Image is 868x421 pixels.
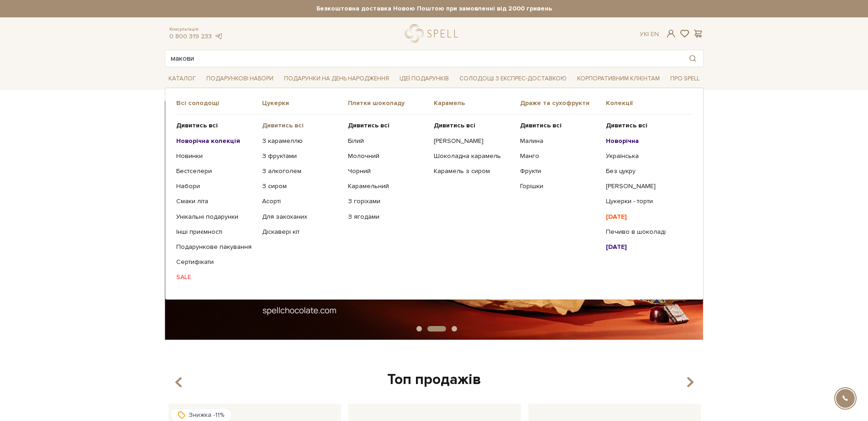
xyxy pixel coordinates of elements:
a: Подарункові набори [203,72,277,86]
span: Драже та сухофрукти [520,99,606,107]
a: Корпоративним клієнтам [573,72,663,86]
input: Пошук товару у каталозі [165,50,682,67]
a: Ідеї подарунків [396,72,452,86]
b: Дивитись всі [262,121,304,129]
a: Діскавері кіт [262,228,341,236]
a: 0 800 319 233 [169,32,212,40]
a: З сиром [262,182,341,190]
b: Новорічна [606,137,639,145]
a: Про Spell [667,72,703,86]
a: Українська [606,152,685,160]
span: Карамель [434,99,520,107]
span: Цукерки [262,99,348,107]
a: З алкоголем [262,167,341,175]
span: Всі солодощі [176,99,262,107]
a: Фрукти [520,167,599,175]
a: Дивитись всі [348,121,427,130]
b: Дивитись всі [520,121,562,129]
a: Новорічна [606,137,685,145]
span: Консультація: [169,26,223,32]
a: Солодощі з експрес-доставкою [456,71,570,86]
a: Білий [348,137,427,145]
b: Новорічна колекція [176,137,240,145]
div: Топ продажів [165,370,704,389]
b: [DATE] [606,213,627,221]
a: З карамеллю [262,137,341,145]
a: Набори [176,182,255,190]
a: logo [405,24,462,43]
a: [PERSON_NAME] [606,182,685,190]
a: З горіхами [348,197,427,205]
a: Дивитись всі [606,121,685,130]
a: З фруктами [262,152,341,160]
span: Плитки шоколаду [348,99,434,107]
a: SALE [176,273,255,281]
span: Колекції [606,99,692,107]
a: Карамельний [348,182,427,190]
a: Дивитись всі [262,121,341,130]
a: Каталог [165,72,200,86]
a: Подарунки на День народження [280,72,393,86]
a: З ягодами [348,213,427,221]
div: Каталог [165,88,704,300]
a: Малина [520,137,599,145]
a: Горішки [520,182,599,190]
a: [PERSON_NAME] [434,137,513,145]
a: Новинки [176,152,255,160]
a: Дивитись всі [176,121,255,130]
a: Цукерки - торти [606,197,685,205]
a: Інші приємності [176,228,255,236]
a: Дивитись всі [520,121,599,130]
a: Подарункове пакування [176,243,255,251]
a: Чорний [348,167,427,175]
a: Для закоханих [262,213,341,221]
a: Манго [520,152,599,160]
a: Асорті [262,197,341,205]
div: Ук [640,30,659,38]
a: Смаки літа [176,197,255,205]
b: Дивитись всі [606,121,647,129]
b: Дивитись всі [176,121,218,129]
a: Бестселери [176,167,255,175]
a: Новорічна колекція [176,137,255,145]
a: Молочний [348,152,427,160]
a: En [651,30,659,38]
a: Дивитись всі [434,121,513,130]
strong: Безкоштовна доставка Новою Поштою при замовленні від 2000 гривень [165,5,704,13]
a: Карамель з сиром [434,167,513,175]
a: Без цукру [606,167,685,175]
a: [DATE] [606,243,685,251]
button: Carousel Page 3 [452,326,457,332]
div: Carousel Pagination [165,325,704,333]
a: [DATE] [606,213,685,221]
b: [DATE] [606,243,627,251]
a: Шоколадна карамель [434,152,513,160]
span: | [647,30,649,38]
a: Унікальні подарунки [176,213,255,221]
button: Пошук товару у каталозі [682,50,703,67]
a: Печиво в шоколаді [606,228,685,236]
b: Дивитись всі [434,121,475,129]
a: telegram [214,32,223,40]
button: Carousel Page 1 [416,326,422,332]
a: Сертифікати [176,258,255,266]
button: Carousel Page 2 (Current Slide) [427,326,446,332]
b: Дивитись всі [348,121,389,129]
